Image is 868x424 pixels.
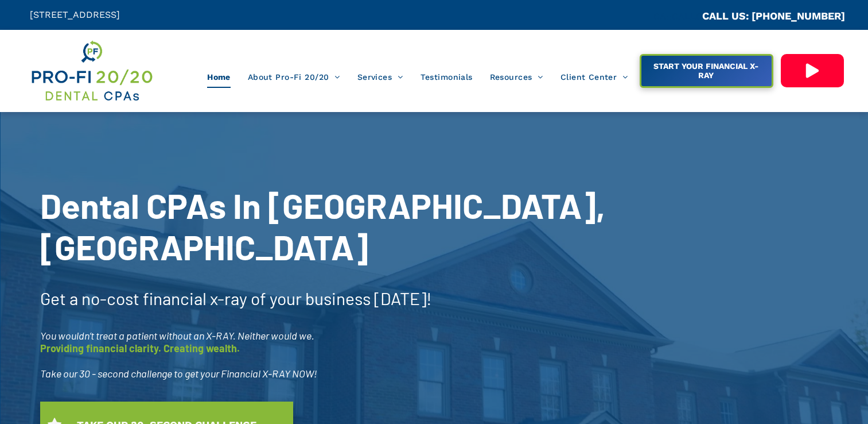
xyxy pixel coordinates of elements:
a: START YOUR FINANCIAL X-RAY [640,54,773,88]
a: About Pro-Fi 20/20 [239,66,349,88]
span: CA::CALLC [653,11,702,22]
a: Home [198,66,239,88]
a: Resources [481,66,552,88]
a: Client Center [552,66,637,88]
span: [STREET_ADDRESS] [30,9,120,20]
a: Services [349,66,412,88]
span: no-cost financial x-ray [81,288,247,309]
span: Dental CPAs In [GEOGRAPHIC_DATA], [GEOGRAPHIC_DATA] [40,184,605,267]
span: You wouldn’t treat a patient without an X-RAY. Neither would we. [40,329,314,342]
span: START YOUR FINANCIAL X-RAY [643,56,770,86]
a: CALL US: [PHONE_NUMBER] [702,10,845,22]
span: Get a [40,288,78,309]
img: Get Dental CPA Consulting, Bookkeeping, & Bank Loans [30,38,154,103]
span: Take our 30 - second challenge to get your Financial X-RAY NOW! [40,367,317,380]
a: Testimonials [412,66,481,88]
span: of your business [DATE]! [251,288,432,309]
span: Providing financial clarity. Creating wealth. [40,342,240,354]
